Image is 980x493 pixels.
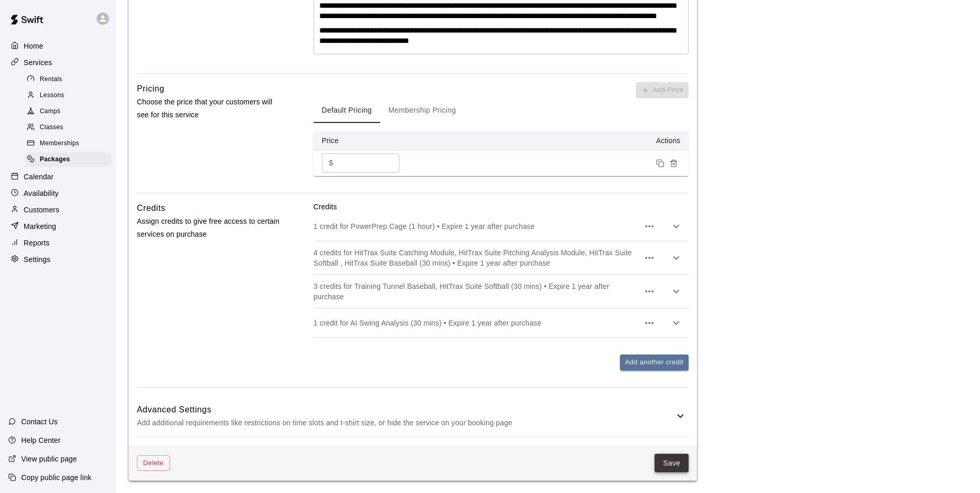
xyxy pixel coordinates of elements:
[24,41,43,51] p: Home
[25,120,112,135] div: Classes
[24,254,51,265] p: Settings
[25,152,112,167] div: Packages
[25,87,116,103] a: Lessons
[314,202,689,212] p: Credits
[137,396,689,437] div: Advanced SettingsAdd additional requirements like restrictions on time slots and t-shirt size, or...
[25,88,112,103] div: Lessons
[21,417,58,427] p: Contact Us
[314,212,689,241] div: 1 credit for PowerPrep Cage (1 hour) • Expire 1 year after purchase
[655,454,689,473] button: Save
[8,202,108,218] a: Customers
[40,74,63,85] span: Rentals
[25,104,112,119] div: Camps
[24,238,50,248] p: Reports
[25,136,116,152] a: Memberships
[8,219,108,234] a: Marketing
[137,96,281,121] p: Choose the price that your customers will see for this service
[24,188,59,198] p: Availability
[654,157,667,170] button: Duplicate price
[314,281,639,302] p: 3 credits for Training Tunnel Baseball, HitTrax Suite Softball (30 mins) • Expire 1 year after pu...
[24,172,54,182] p: Calendar
[40,155,70,165] span: Packages
[8,38,108,54] a: Home
[40,106,60,117] span: Camps
[8,169,108,184] a: Calendar
[620,355,689,371] button: Add another credit
[21,454,77,464] p: View public page
[137,455,170,471] button: Delete
[314,275,689,308] div: 3 credits for Training Tunnel Baseball, HitTrax Suite Softball (30 mins) • Expire 1 year after pu...
[667,157,680,170] button: Remove price
[8,55,108,70] a: Services
[314,318,639,328] p: 1 credit for AI Swing Analysis (30 mins) • Expire 1 year after purchase
[24,57,52,68] p: Services
[40,138,79,149] span: Memberships
[8,235,108,251] a: Reports
[25,152,116,168] a: Packages
[25,72,112,87] div: Rentals
[137,202,165,215] h6: Credits
[24,205,59,215] p: Customers
[25,104,116,120] a: Camps
[380,98,464,123] button: Membership Pricing
[314,221,639,232] p: 1 credit for PowerPrep Cage (1 hour) • Expire 1 year after purchase
[314,98,380,123] button: Default Pricing
[21,472,91,483] p: Copy public page link
[137,417,674,429] p: Add additional requirements like restrictions on time slots and t-shirt size, or hide the service...
[25,71,116,87] a: Rentals
[137,403,674,417] h6: Advanced Settings
[137,82,164,96] h6: Pricing
[25,120,116,136] a: Classes
[8,252,108,267] a: Settings
[40,90,65,101] span: Lessons
[314,131,417,150] th: Price
[137,215,281,241] p: Assign credits to give free access to certain services on purchase
[314,309,689,337] div: 1 credit for AI Swing Analysis (30 mins) • Expire 1 year after purchase
[24,221,56,232] p: Marketing
[8,186,108,201] a: Availability
[40,122,63,133] span: Classes
[329,158,333,168] p: $
[25,136,112,151] div: Memberships
[21,435,60,445] p: Help Center
[314,248,639,268] p: 4 credits for HitTrax Suite Catching Module, HitTrax Suite Pitching Analysis Module, HitTrax Suit...
[314,241,689,274] div: 4 credits for HitTrax Suite Catching Module, HitTrax Suite Pitching Analysis Module, HitTrax Suit...
[417,131,689,150] th: Actions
